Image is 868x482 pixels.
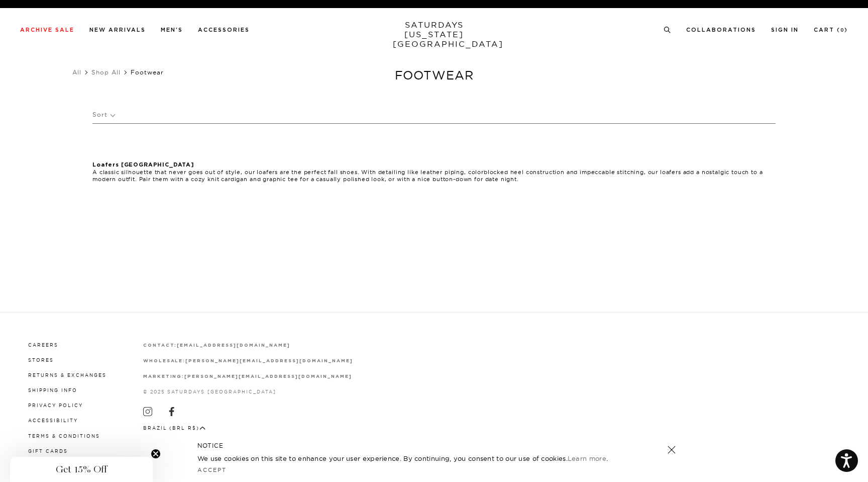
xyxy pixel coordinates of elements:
[198,27,250,33] a: Accessories
[197,453,635,463] p: We use cookies on this site to enhance your user experience. By continuing, you consent to our us...
[92,161,776,183] p: A classic silhouette that never goes out of style, our loafers are the perfect fall shoes. With d...
[184,374,352,379] strong: [PERSON_NAME][EMAIL_ADDRESS][DOMAIN_NAME]
[143,343,177,348] strong: contact:
[568,454,606,462] a: Learn more
[185,358,353,363] a: [PERSON_NAME][EMAIL_ADDRESS][DOMAIN_NAME]
[131,68,164,76] span: Footwear
[89,27,146,33] a: New Arrivals
[28,403,83,408] a: Privacy Policy
[28,342,58,348] a: Careers
[771,27,799,33] a: Sign In
[28,448,68,454] a: Gift Cards
[161,27,183,33] a: Men's
[56,463,107,475] span: Get 15% Off
[28,387,77,393] a: Shipping Info
[197,466,227,473] a: Accept
[91,68,121,76] a: Shop All
[143,388,353,395] p: © 2025 Saturdays [GEOGRAPHIC_DATA]
[143,424,206,432] button: Brazil (BRL R$)
[840,28,844,33] small: 0
[92,161,194,168] a: Loafers [GEOGRAPHIC_DATA]
[92,103,115,126] p: Sort
[185,359,353,363] strong: [PERSON_NAME][EMAIL_ADDRESS][DOMAIN_NAME]
[28,433,100,439] a: Terms & Conditions
[143,359,186,363] strong: wholesale:
[177,342,290,348] a: [EMAIL_ADDRESS][DOMAIN_NAME]
[10,457,153,482] div: Get 15% OffClose teaser
[92,162,194,168] strong: Loafers [GEOGRAPHIC_DATA]
[72,68,81,76] a: All
[151,449,161,459] button: Close teaser
[143,374,185,379] strong: marketing:
[184,373,352,379] a: [PERSON_NAME][EMAIL_ADDRESS][DOMAIN_NAME]
[28,357,54,363] a: Stores
[197,441,671,450] h5: NOTICE
[28,418,78,423] a: Accessibility
[393,20,476,49] a: SATURDAYS[US_STATE][GEOGRAPHIC_DATA]
[686,27,756,33] a: Collaborations
[28,372,106,378] a: Returns & Exchanges
[177,343,290,348] strong: [EMAIL_ADDRESS][DOMAIN_NAME]
[20,27,74,33] a: Archive Sale
[814,27,848,33] a: Cart (0)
